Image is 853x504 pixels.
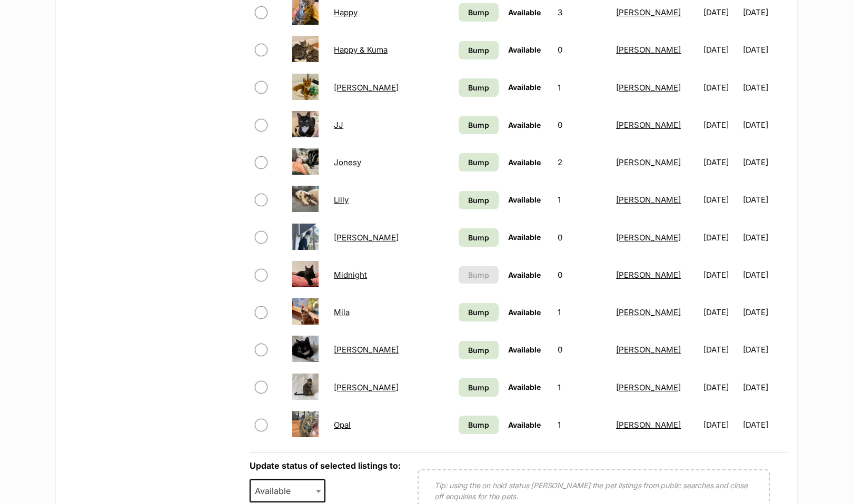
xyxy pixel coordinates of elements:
[553,32,611,68] td: 0
[699,257,742,293] td: [DATE]
[553,144,611,180] td: 2
[459,41,499,59] a: Bump
[553,69,611,106] td: 1
[616,382,681,392] a: [PERSON_NAME]
[743,369,786,406] td: [DATE]
[459,266,499,284] button: Bump
[616,420,681,430] a: [PERSON_NAME]
[553,219,611,256] td: 0
[743,32,786,68] td: [DATE]
[292,224,319,250] img: Marty
[616,83,681,93] a: [PERSON_NAME]
[468,7,489,18] span: Bump
[508,382,541,391] span: Available
[699,107,742,143] td: [DATE]
[508,345,541,354] span: Available
[459,78,499,97] a: Bump
[468,307,489,318] span: Bump
[468,195,489,206] span: Bump
[508,120,541,129] span: Available
[616,7,681,17] a: [PERSON_NAME]
[508,195,541,204] span: Available
[616,45,681,55] a: [PERSON_NAME]
[459,191,499,209] a: Bump
[553,407,611,443] td: 1
[616,120,681,130] a: [PERSON_NAME]
[334,83,399,93] a: [PERSON_NAME]
[508,420,541,429] span: Available
[468,157,489,168] span: Bump
[699,32,742,68] td: [DATE]
[468,119,489,130] span: Bump
[459,228,499,247] a: Bump
[508,45,541,54] span: Available
[508,233,541,241] span: Available
[616,270,681,280] a: [PERSON_NAME]
[468,345,489,356] span: Bump
[334,382,399,392] a: [PERSON_NAME]
[743,257,786,293] td: [DATE]
[699,182,742,218] td: [DATE]
[508,308,541,317] span: Available
[508,8,541,17] span: Available
[616,307,681,317] a: [PERSON_NAME]
[699,219,742,256] td: [DATE]
[743,144,786,180] td: [DATE]
[699,144,742,180] td: [DATE]
[508,270,541,279] span: Available
[699,331,742,368] td: [DATE]
[334,195,349,205] a: Lilly
[434,480,753,502] p: Tip: using the on hold status [PERSON_NAME] the pet listings from public searches and close off e...
[468,269,489,280] span: Bump
[508,158,541,167] span: Available
[468,232,489,243] span: Bump
[250,460,401,471] label: Update status of selected listings to:
[334,7,358,17] a: Happy
[468,45,489,56] span: Bump
[292,374,319,400] img: Noelle
[468,382,489,393] span: Bump
[459,303,499,321] a: Bump
[743,407,786,443] td: [DATE]
[553,294,611,330] td: 1
[250,479,325,502] span: Available
[459,153,499,172] a: Bump
[553,257,611,293] td: 0
[616,195,681,205] a: [PERSON_NAME]
[334,307,350,317] a: Mila
[699,294,742,330] td: [DATE]
[553,182,611,218] td: 1
[508,83,541,92] span: Available
[743,107,786,143] td: [DATE]
[468,82,489,93] span: Bump
[292,298,319,325] img: Mila
[459,116,499,134] a: Bump
[251,483,301,498] span: Available
[616,233,681,243] a: [PERSON_NAME]
[334,420,351,430] a: Opal
[334,120,343,130] a: JJ
[334,157,361,167] a: Jonesy
[553,331,611,368] td: 0
[459,341,499,359] a: Bump
[616,157,681,167] a: [PERSON_NAME]
[699,407,742,443] td: [DATE]
[553,369,611,406] td: 1
[699,369,742,406] td: [DATE]
[743,69,786,106] td: [DATE]
[743,219,786,256] td: [DATE]
[468,419,489,430] span: Bump
[334,45,388,55] a: Happy & Kuma
[616,345,681,355] a: [PERSON_NAME]
[292,148,319,175] img: Jonesy
[459,378,499,397] a: Bump
[459,416,499,434] a: Bump
[699,69,742,106] td: [DATE]
[459,3,499,22] a: Bump
[334,270,367,280] a: Midnight
[292,186,319,212] img: Lilly
[334,233,399,243] a: [PERSON_NAME]
[334,345,399,355] a: [PERSON_NAME]
[743,182,786,218] td: [DATE]
[743,294,786,330] td: [DATE]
